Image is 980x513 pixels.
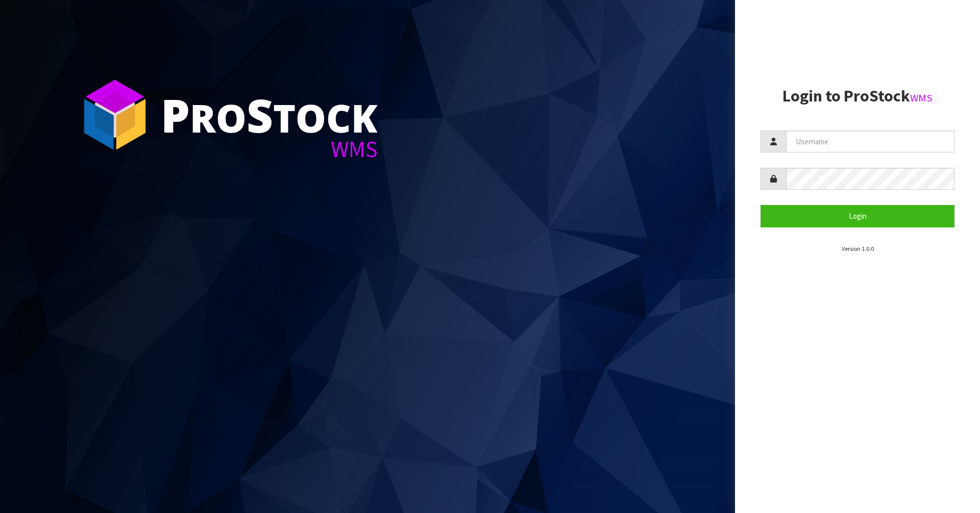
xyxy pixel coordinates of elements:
span: P [161,84,190,146]
button: Login [761,205,954,227]
img: ProStock Cube [77,76,153,153]
h2: Login to ProStock [761,87,954,105]
div: WMS [161,138,378,161]
small: Version 1.0.0 [842,245,874,252]
span: S [247,84,273,146]
small: WMS [910,91,933,105]
input: Username [786,131,954,152]
div: ro tock [161,92,378,138]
